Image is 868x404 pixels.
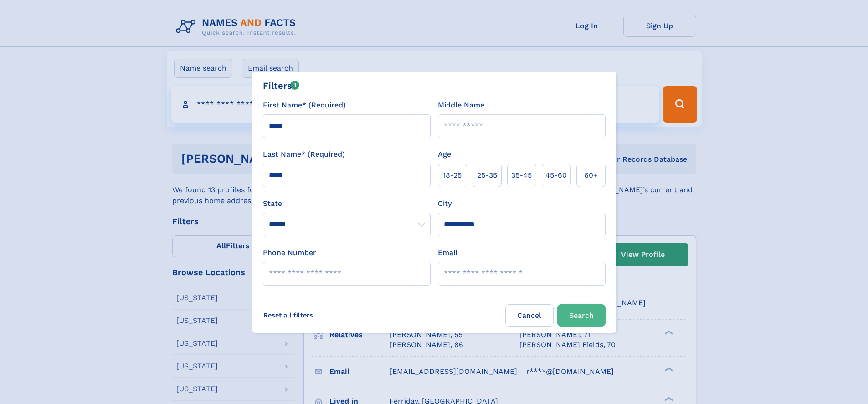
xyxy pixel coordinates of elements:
[438,100,484,111] label: Middle Name
[511,170,532,181] span: 35‑45
[477,170,497,181] span: 25‑35
[438,149,451,160] label: Age
[263,100,346,111] label: First Name* (Required)
[257,304,319,326] label: Reset all filters
[263,79,300,92] div: Filters
[263,149,345,160] label: Last Name* (Required)
[505,304,554,327] label: Cancel
[584,170,598,181] span: 60+
[438,247,457,258] label: Email
[438,198,452,209] label: City
[443,170,462,181] span: 18‑25
[263,198,431,209] label: State
[557,304,606,327] button: Search
[545,170,567,181] span: 45‑60
[263,247,316,258] label: Phone Number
